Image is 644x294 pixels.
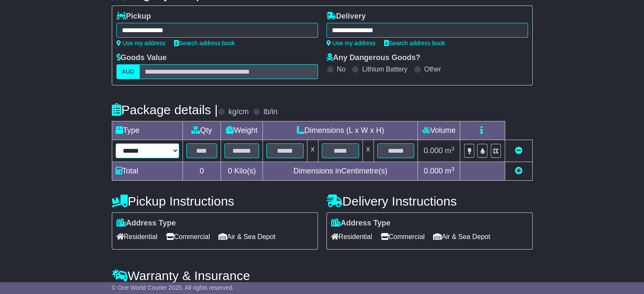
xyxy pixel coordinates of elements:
[116,40,166,47] a: Use my address
[326,53,420,63] label: Any Dangerous Goods?
[381,230,425,243] span: Commercial
[451,166,455,172] sup: 3
[515,146,522,155] a: Remove this item
[433,230,490,243] span: Air & Sea Depot
[112,162,182,181] td: Total
[424,167,443,175] span: 0.000
[515,167,522,175] a: Add new item
[307,140,318,162] td: x
[112,194,318,208] h4: Pickup Instructions
[182,121,221,140] td: Qty
[263,121,418,140] td: Dimensions (L x W x H)
[326,12,366,21] label: Delivery
[362,65,407,73] label: Lithium Battery
[221,121,263,140] td: Weight
[116,64,140,79] label: AUD
[228,167,232,175] span: 0
[182,162,221,181] td: 0
[228,107,249,117] label: kg/cm
[263,107,277,117] label: lb/in
[326,194,533,208] h4: Delivery Instructions
[418,121,460,140] td: Volume
[116,230,158,243] span: Residential
[112,103,218,117] h4: Package details |
[424,65,441,73] label: Other
[218,230,276,243] span: Air & Sea Depot
[424,146,443,155] span: 0.000
[116,53,167,63] label: Goods Value
[384,40,445,47] a: Search address book
[221,162,263,181] td: Kilo(s)
[445,146,455,155] span: m
[166,230,210,243] span: Commercial
[331,230,372,243] span: Residential
[263,162,418,181] td: Dimensions in Centimetre(s)
[112,269,533,283] h4: Warranty & Insurance
[331,219,391,228] label: Address Type
[174,40,235,47] a: Search address book
[116,12,151,21] label: Pickup
[112,284,234,291] span: © One World Courier 2025. All rights reserved.
[116,219,176,228] label: Address Type
[445,167,455,175] span: m
[337,65,345,73] label: No
[362,140,373,162] td: x
[451,146,455,152] sup: 3
[112,121,182,140] td: Type
[326,40,376,47] a: Use my address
